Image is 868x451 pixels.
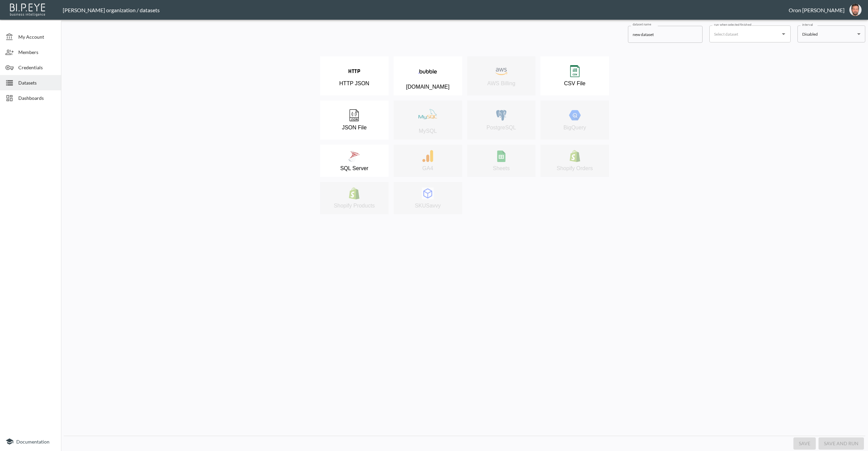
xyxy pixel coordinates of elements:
[540,56,609,95] button: csv iconCSV File
[495,109,507,121] img: postgres icon
[569,150,581,162] img: shopify orders
[8,2,47,17] img: bipeye-logo
[348,65,360,77] img: http icon
[633,22,651,26] label: dataset name
[802,30,854,38] div: Disabled
[557,165,593,172] p: Shopify Orders
[422,187,434,199] img: SKUSavvy
[487,80,515,87] p: AWS Billing
[340,165,368,172] p: SQL Server
[18,49,56,56] span: Members
[487,125,516,131] p: PostgreSQL
[712,29,777,39] input: Select dataset
[569,109,581,121] img: big query icon
[348,109,360,121] img: json icon
[495,150,507,162] img: google sheets
[418,106,437,125] img: mysql icon
[18,33,56,40] span: My Account
[493,165,510,172] p: Sheets
[348,150,360,162] img: mssql icon
[16,439,50,445] span: Documentation
[467,101,536,140] button: postgres iconPostgreSQL
[422,150,434,162] img: google analytics
[18,79,56,86] span: Datasets
[467,145,536,177] button: google sheetsSheets
[467,56,536,95] button: awsBilling iconAWS Billing
[63,7,789,13] div: [PERSON_NAME] organization / datasets
[394,145,462,177] button: google analyticsGA4
[342,125,367,131] p: JSON File
[564,80,586,87] p: CSV File
[789,7,845,13] div: Oron [PERSON_NAME]
[320,56,389,95] button: http iconHTTP JSON
[394,101,462,140] button: mysql iconMySQL
[419,128,437,134] p: MySQL
[18,64,56,71] span: Credentials
[406,84,450,90] p: [DOMAIN_NAME]
[714,22,751,27] label: run when selected finished
[18,94,56,102] span: Dashboards
[845,2,866,18] button: oron@bipeye.com
[394,182,462,214] button: SKUSavvySKUSavvy
[394,56,462,95] button: bubble.io icon[DOMAIN_NAME]
[540,145,609,177] button: shopify ordersShopify Orders
[320,101,389,140] button: json iconJSON File
[564,125,586,131] p: BigQuery
[5,437,56,446] a: Documentation
[334,203,375,209] p: Shopify Products
[802,22,813,27] label: interval
[569,65,581,77] img: csv icon
[779,29,788,39] button: Open
[540,101,609,140] button: big query iconBigQuery
[495,65,507,77] img: awsBilling icon
[849,4,862,16] img: f7df4f0b1e237398fe25aedd0497c453
[422,165,433,172] p: GA4
[320,145,389,177] button: mssql iconSQL Server
[320,182,389,214] button: shopify productsShopify Products
[348,187,360,199] img: shopify products
[415,203,440,209] p: SKUSavvy
[339,80,370,87] p: HTTP JSON
[418,62,437,80] img: bubble.io icon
